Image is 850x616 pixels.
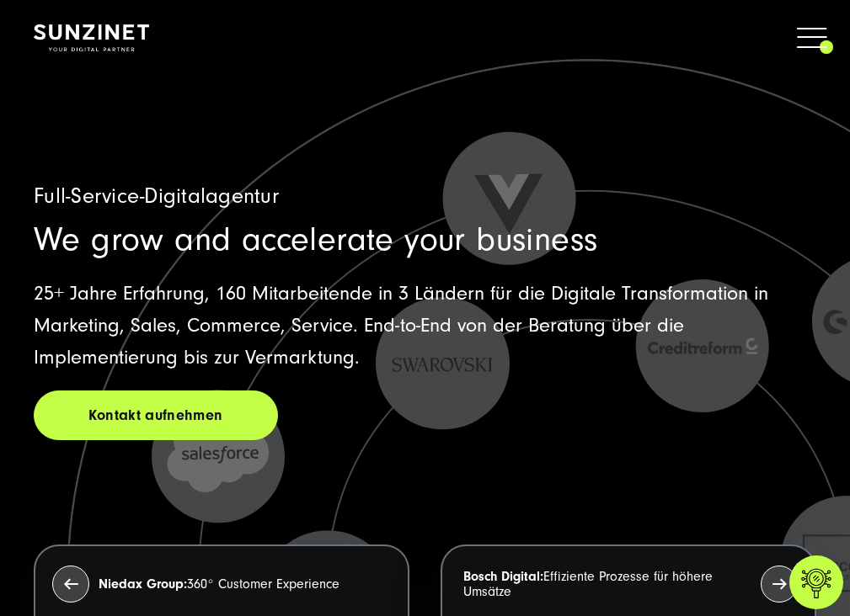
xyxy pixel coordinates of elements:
span: We grow and accelerate your business [34,220,597,258]
strong: Bosch Digital: [463,569,543,584]
span: Full-Service-Digitalagentur [34,183,279,209]
p: Effiziente Prozesse für höhere Umsätze [463,569,751,599]
img: SUNZINET Full Service Digital Agentur [34,24,149,51]
a: Kontakt aufnehmen [34,390,278,440]
strong: Niedax Group: [99,576,187,592]
p: 25+ Jahre Erfahrung, 160 Mitarbeitende in 3 Ländern für die Digitale Transformation in Marketing,... [34,278,816,374]
p: 360° Customer Experience [99,576,339,592]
